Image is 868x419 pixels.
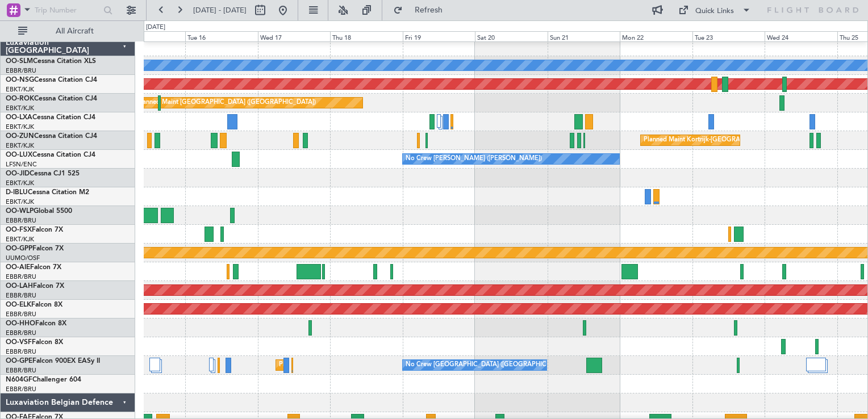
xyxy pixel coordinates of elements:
div: Mon 22 [620,31,692,41]
div: Quick Links [695,6,734,17]
a: UUMO/OSF [6,254,40,262]
a: EBKT/KJK [6,235,34,244]
span: OO-WLP [6,208,34,215]
a: EBBR/BRU [6,310,36,319]
a: EBKT/KJK [6,104,34,112]
input: Trip Number [35,2,100,19]
a: N604GFChallenger 604 [6,376,81,383]
a: OO-VSFFalcon 8X [6,339,63,346]
span: OO-FSX [6,227,32,233]
a: LFSN/ENC [6,160,37,169]
span: OO-AIE [6,264,30,271]
a: OO-LUXCessna Citation CJ4 [6,152,95,158]
a: OO-GPPFalcon 7X [6,245,64,252]
a: OO-ELKFalcon 8X [6,301,62,308]
a: EBKT/KJK [6,141,34,150]
a: EBKT/KJK [6,85,34,94]
div: Sun 21 [548,31,620,41]
span: OO-ROK [6,95,34,102]
a: OO-JIDCessna CJ1 525 [6,170,80,177]
a: EBBR/BRU [6,66,36,75]
div: No Crew [GEOGRAPHIC_DATA] ([GEOGRAPHIC_DATA] National) [406,357,596,374]
span: All Aircraft [30,27,120,35]
span: OO-JID [6,170,30,177]
a: OO-GPEFalcon 900EX EASy II [6,358,100,364]
span: OO-ZUN [6,133,34,140]
span: OO-LAH [6,283,33,290]
div: Fri 19 [403,31,475,41]
div: Mon 15 [113,31,185,41]
a: EBBR/BRU [6,273,36,281]
a: OO-LAHFalcon 7X [6,283,64,290]
a: EBBR/BRU [6,291,36,300]
div: Planned Maint [GEOGRAPHIC_DATA] ([GEOGRAPHIC_DATA]) [137,94,316,111]
a: OO-HHOFalcon 8X [6,320,66,327]
a: D-IBLUCessna Citation M2 [6,189,89,196]
a: OO-AIEFalcon 7X [6,264,61,271]
div: Sat 20 [475,31,547,41]
button: Refresh [388,1,456,19]
a: OO-FSXFalcon 7X [6,227,63,233]
a: OO-SLMCessna Citation XLS [6,58,96,65]
a: EBKT/KJK [6,123,34,131]
span: OO-GPP [6,245,32,252]
a: OO-NSGCessna Citation CJ4 [6,77,97,83]
div: [DATE] [146,23,165,32]
div: Wed 24 [765,31,837,41]
button: All Aircraft [12,22,123,40]
div: Planned Maint [GEOGRAPHIC_DATA] ([GEOGRAPHIC_DATA] National) [279,357,485,374]
span: OO-HHO [6,320,35,327]
a: EBBR/BRU [6,347,36,356]
div: No Crew [PERSON_NAME] ([PERSON_NAME]) [406,150,542,167]
a: OO-ZUNCessna Citation CJ4 [6,133,97,140]
div: Wed 17 [258,31,330,41]
button: Quick Links [673,1,757,19]
span: OO-NSG [6,77,34,83]
span: [DATE] - [DATE] [193,5,247,15]
div: Thu 18 [330,31,402,41]
span: OO-LUX [6,152,32,158]
div: Tue 23 [692,31,765,41]
span: OO-VSF [6,339,32,346]
a: EBKT/KJK [6,179,34,187]
span: Refresh [405,6,453,14]
a: EBBR/BRU [6,385,36,393]
span: OO-SLM [6,58,33,65]
span: OO-LXA [6,114,32,121]
span: D-IBLU [6,189,28,196]
a: OO-LXACessna Citation CJ4 [6,114,95,121]
div: Tue 16 [185,31,257,41]
a: EBBR/BRU [6,216,36,225]
div: Planned Maint Kortrijk-[GEOGRAPHIC_DATA] [644,132,776,149]
a: EBKT/KJK [6,198,34,206]
a: EBBR/BRU [6,329,36,337]
a: OO-WLPGlobal 5500 [6,208,72,215]
a: EBBR/BRU [6,366,36,375]
span: OO-GPE [6,358,32,364]
span: N604GF [6,376,32,383]
span: OO-ELK [6,301,31,308]
a: OO-ROKCessna Citation CJ4 [6,95,97,102]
